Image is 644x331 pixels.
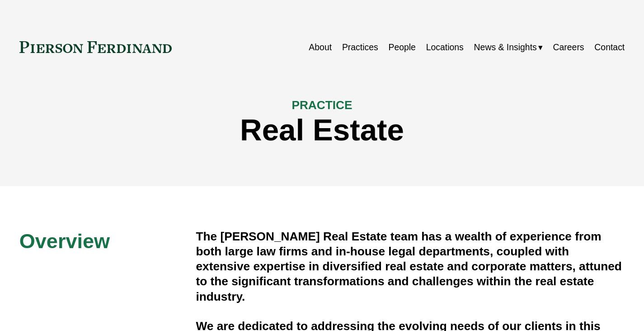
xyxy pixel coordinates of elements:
a: People [388,38,415,56]
a: About [309,38,332,56]
a: Careers [553,38,584,56]
a: Practices [342,38,378,56]
span: PRACTICE [291,98,352,112]
span: News & Insights [474,39,537,55]
h4: The [PERSON_NAME] Real Estate team has a wealth of experience from both large law firms and in-ho... [196,229,625,305]
h1: Real Estate [19,113,625,148]
a: Locations [426,38,464,56]
a: Contact [594,38,625,56]
span: Overview [19,230,110,253]
a: folder dropdown [474,38,543,56]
